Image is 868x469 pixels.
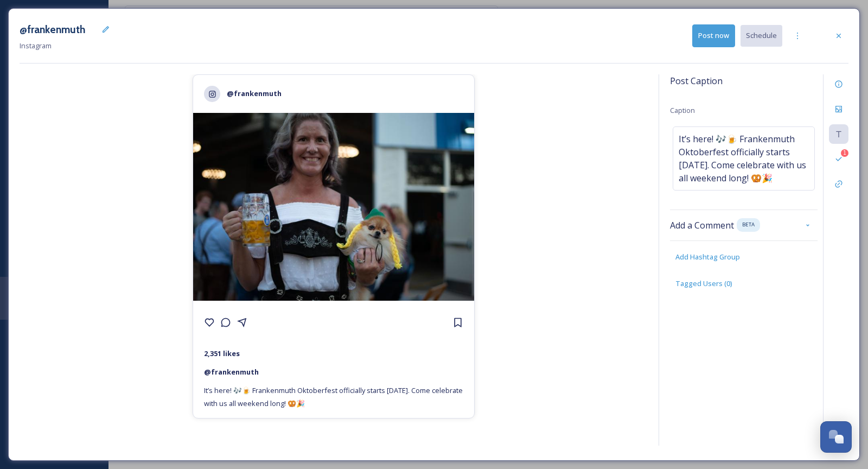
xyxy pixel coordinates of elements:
[20,22,85,37] h3: @frankenmuth
[227,88,282,98] strong: @frankenmuth
[692,24,735,47] button: Post now
[204,385,464,408] span: It’s here! 🎶🍺 Frankenmuth Oktoberfest officially starts [DATE]. Come celebrate with us all weeken...
[741,25,782,46] button: Schedule
[20,41,52,50] span: Instagram
[675,252,740,262] span: Add Hashtag Group
[670,219,734,232] span: Add a Comment
[742,221,755,229] span: BETA
[820,421,852,453] button: Open Chat
[679,132,809,185] span: It’s here! 🎶🍺 Frankenmuth Oktoberfest officially starts [DATE]. Come celebrate with us all weeken...
[675,278,732,289] span: Tagged Users ( 0 )
[670,74,723,87] span: Post Caption
[204,367,259,377] strong: @ frankenmuth
[841,149,848,157] div: 1
[670,105,695,115] span: Caption
[204,348,240,358] strong: 2,351 likes
[193,113,474,301] img: 14f4616a-1209-4831-b9d7-288cce821460.jpg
